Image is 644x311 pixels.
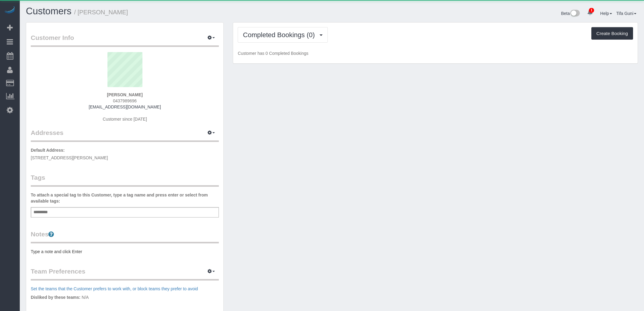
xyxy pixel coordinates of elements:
legend: Team Preferences [31,267,219,281]
a: 1 [584,6,596,19]
a: Help [600,11,612,16]
span: Completed Bookings (0) [243,31,318,39]
span: 0437989696 [113,98,137,103]
a: [EMAIL_ADDRESS][DOMAIN_NAME] [89,104,161,109]
a: Tifa Guni [616,11,636,16]
a: Set the teams that the Customer prefers to work with, or block teams they prefer to avoid [31,286,198,291]
legend: Customer Info [31,33,219,47]
legend: Tags [31,173,219,187]
small: / [PERSON_NAME] [74,9,128,16]
button: Create Booking [591,27,633,40]
label: To attach a special tag to this Customer, type a tag name and press enter or select from availabl... [31,192,219,204]
img: New interface [570,10,580,18]
label: Disliked by these teams: [31,294,80,300]
span: 1 [589,8,594,13]
button: Completed Bookings (0) [238,27,328,43]
span: Customer since [DATE] [103,117,147,122]
pre: Type a note and click Enter [31,249,219,255]
strong: [PERSON_NAME] [107,92,142,97]
span: N/A [82,295,89,300]
label: Default Address: [31,147,65,153]
a: Customers [26,6,72,16]
img: Automaid Logo [4,6,16,15]
span: [STREET_ADDRESS][PERSON_NAME] [31,155,108,160]
legend: Notes [31,230,219,243]
a: Beta [561,11,580,16]
p: Customer has 0 Completed Bookings [238,50,633,56]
